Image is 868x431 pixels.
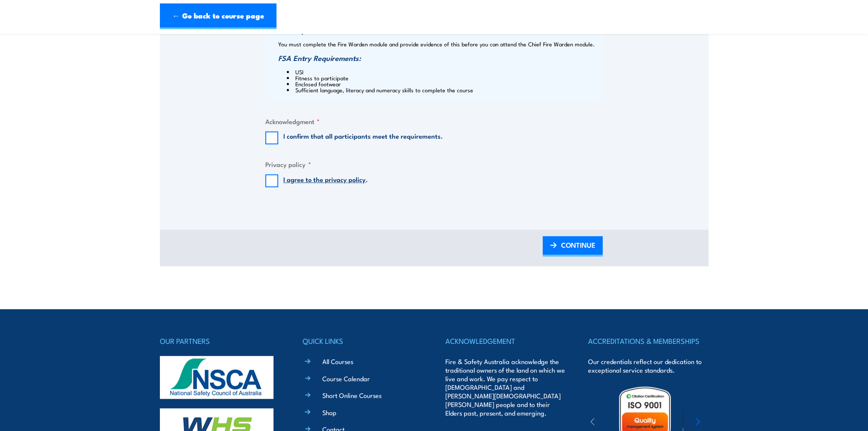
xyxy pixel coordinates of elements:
[265,116,320,126] legend: Acknowledgment
[287,87,601,93] li: Sufficient language, literacy and numeracy skills to complete the course
[160,356,273,399] img: nsca-logo-footer
[588,335,708,347] h4: ACCREDITATIONS & MEMBERSHIPS
[278,54,601,62] h3: FSA Entry Requirements:
[322,408,336,417] a: Shop
[588,357,708,374] p: Our credentials reflect our dedication to exceptional service standards.
[303,335,423,347] h4: QUICK LINKS
[283,131,443,144] label: I confirm that all participants meet the requirements.
[322,374,370,383] a: Course Calendar
[160,335,280,347] h4: OUR PARTNERS
[287,75,601,81] li: Fitness to participate
[278,26,601,34] h3: Pre-requisites
[445,357,565,417] p: Fire & Safety Australia acknowledge the traditional owners of the land on which we live and work....
[283,174,366,184] a: I agree to the privacy policy
[287,69,601,75] li: USI
[160,3,276,29] a: ← Go back to course page
[561,234,595,256] span: CONTINUE
[445,335,565,347] h4: ACKNOWLEDGEMENT
[322,357,353,366] a: All Courses
[278,41,601,47] p: You must complete the Fire Warden module and provide evidence of this before you can attend the C...
[543,236,603,256] a: CONTINUE
[283,174,368,187] label: .
[322,391,381,400] a: Short Online Courses
[287,81,601,87] li: Enclosed footwear
[265,159,311,169] legend: Privacy policy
